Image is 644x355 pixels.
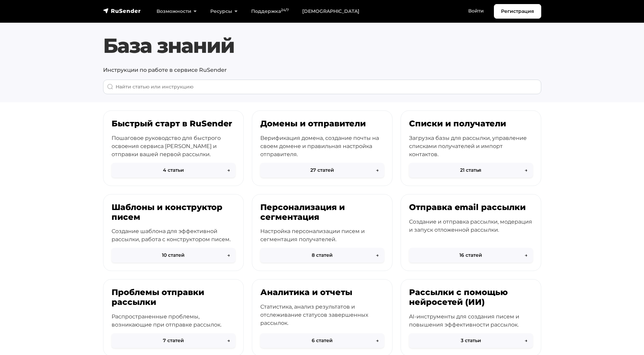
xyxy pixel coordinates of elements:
[107,84,113,90] img: Поиск
[252,110,392,186] a: Домены и отправители Верификация домена, создание почты на своем домене и правильная настройка от...
[103,7,141,14] img: RuSender
[409,119,533,129] h3: Списки и получатели
[227,167,230,174] span: →
[227,252,230,259] span: →
[409,218,533,234] p: Создание и отправка рассылки, модерация и запуск отложенной рассылки.
[260,248,384,263] button: 8 статей→
[103,194,244,271] a: Шаблоны и конструктор писем Создание шаблона для эффективной рассылки, работа с конструктором пис...
[376,167,379,174] span: →
[103,80,541,94] input: When autocomplete results are available use up and down arrows to review and enter to go to the d...
[103,110,244,186] a: Быстрый старт в RuSender Пошаговое руководство для быстрого освоения сервиса [PERSON_NAME] и отпр...
[494,4,541,19] a: Регистрация
[260,333,384,348] button: 6 статей→
[525,337,527,344] span: →
[409,333,533,348] button: 3 статьи→
[260,303,384,327] p: Статистика, анализ результатов и отслеживание статусов завершенных рассылок.
[260,163,384,177] button: 27 статей→
[103,66,541,74] p: Инструкции по работе в сервисе RuSender
[150,4,204,18] a: Возможности
[409,248,533,263] button: 16 статей→
[260,227,384,244] p: Настройка персонализации писем и сегментация получателей.
[525,252,527,259] span: →
[112,203,235,222] h3: Шаблоны и конструктор писем
[525,167,527,174] span: →
[227,337,230,344] span: →
[409,313,533,329] p: AI-инструменты для создания писем и повышения эффективности рассылок.
[252,194,392,271] a: Персонализация и сегментация Настройка персонализации писем и сегментация получателей. 8 статей→
[281,8,289,12] sup: 24/7
[260,134,384,159] p: Верификация домена, создание почты на своем домене и правильная настройка отправителя.
[112,288,235,307] h3: Проблемы отправки рассылки
[260,288,384,297] h3: Аналитика и отчеты
[103,34,541,58] h1: База знаний
[409,288,533,307] h3: Рассылки с помощью нейросетей (ИИ)
[401,194,541,271] a: Отправка email рассылки Создание и отправка рассылки, модерация и запуск отложенной рассылки. 16 ...
[112,333,235,348] button: 7 статей→
[461,4,491,18] a: Войти
[376,337,379,344] span: →
[409,203,533,212] h3: Отправка email рассылки
[204,4,244,18] a: Ресурсы
[244,4,295,18] a: Поддержка24/7
[112,163,235,177] button: 4 статьи→
[260,119,384,129] h3: Домены и отправители
[260,203,384,222] h3: Персонализация и сегментация
[112,227,235,244] p: Создание шаблона для эффективной рассылки, работа с конструктором писем.
[401,110,541,186] a: Списки и получатели Загрузка базы для рассылки, управление списками получателей и импорт контакто...
[112,134,235,159] p: Пошаговое руководство для быстрого освоения сервиса [PERSON_NAME] и отправки вашей первой рассылки.
[376,252,379,259] span: →
[112,119,235,129] h3: Быстрый старт в RuSender
[112,248,235,263] button: 10 статей→
[409,134,533,159] p: Загрузка базы для рассылки, управление списками получателей и импорт контактов.
[409,163,533,177] button: 21 статья→
[295,4,366,18] a: [DEMOGRAPHIC_DATA]
[112,313,235,329] p: Распространенные проблемы, возникающие при отправке рассылок.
